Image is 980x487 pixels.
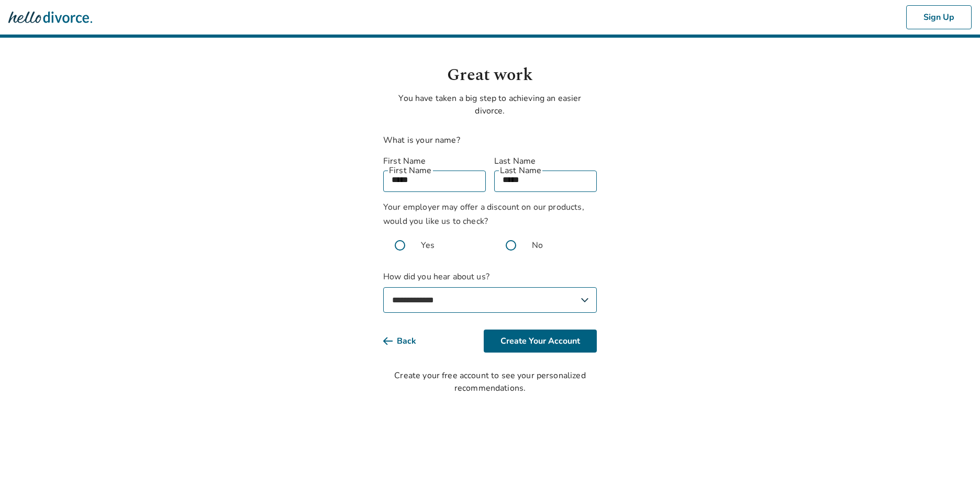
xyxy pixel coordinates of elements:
[383,92,597,117] p: You have taken a big step to achieving an easier divorce.
[383,201,584,227] span: Your employer may offer a discount on our products, would you like us to check?
[484,330,597,353] button: Create Your Account
[532,239,543,252] span: No
[8,7,92,28] img: Hello Divorce Logo
[421,239,435,252] span: Yes
[383,270,597,313] label: How did you hear about us?
[928,437,980,487] iframe: Chat Widget
[383,134,460,146] label: What is your name?
[383,63,597,88] h1: Great work
[383,369,597,394] div: Create your free account to see your personalized recommendations.
[383,330,433,353] button: Back
[383,287,597,313] select: How did you hear about us?
[906,5,972,29] button: Sign Up
[494,155,597,167] label: Last Name
[383,155,486,167] label: First Name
